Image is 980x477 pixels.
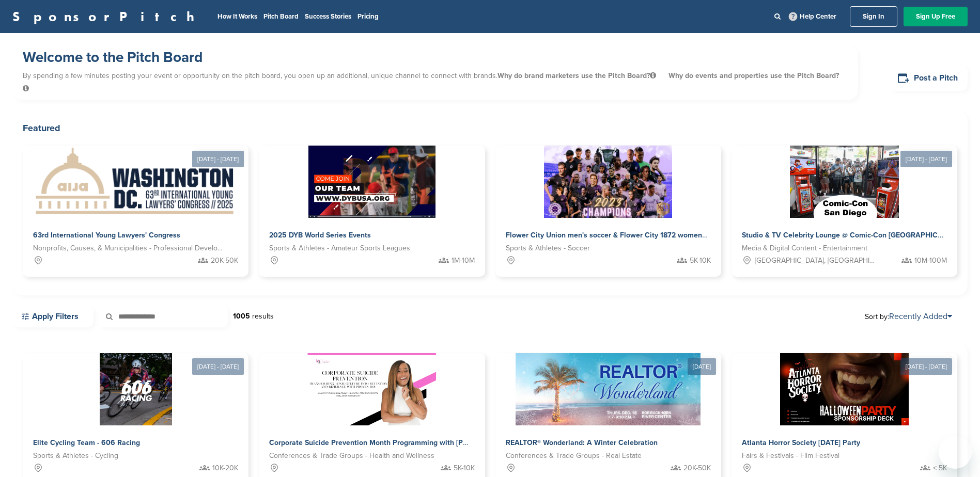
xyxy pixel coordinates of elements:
[780,353,909,425] img: Sponsorpitch &
[33,231,180,240] span: 63rd International Young Lawyers' Congress
[865,312,952,321] span: Sort by:
[495,146,721,277] a: Sponsorpitch & Flower City Union men's soccer & Flower City 1872 women's soccer Sports & Athletes...
[755,255,875,266] span: [GEOGRAPHIC_DATA], [GEOGRAPHIC_DATA]
[192,358,244,375] div: [DATE] - [DATE]
[732,129,957,277] a: [DATE] - [DATE] Sponsorpitch & Studio & TV Celebrity Lounge @ Comic-Con [GEOGRAPHIC_DATA]. Over 3...
[211,255,238,266] span: 20K-50K
[904,7,968,26] a: Sign Up Free
[933,463,947,474] span: < 5K
[742,438,860,447] span: Atlanta Horror Society [DATE] Party
[454,463,475,474] span: 5K-10K
[516,353,701,425] img: Sponsorpitch &
[12,306,94,327] a: Apply Filters
[900,151,952,167] div: [DATE] - [DATE]
[269,450,434,462] span: Conferences & Trade Groups - Health and Wellness
[23,67,848,98] p: By spending a few minutes posting your event or opportunity on the pitch board, you open up an ad...
[23,48,848,67] h1: Welcome to the Pitch Board
[683,463,711,474] span: 20K-50K
[33,146,238,218] img: Sponsorpitch &
[742,450,839,462] span: Fairs & Festivals - Film Festival
[269,231,371,240] span: 2025 DYB World Series Events
[259,146,485,277] a: Sponsorpitch & 2025 DYB World Series Events Sports & Athletes - Amateur Sports Leagues 1M-10M
[889,311,952,322] a: Recently Added
[100,353,172,425] img: Sponsorpitch &
[269,243,410,254] span: Sports & Athletes - Amateur Sports Leagues
[850,6,897,27] a: Sign In
[269,438,514,447] span: Corporate Suicide Prevention Month Programming with [PERSON_NAME]
[506,231,731,240] span: Flower City Union men's soccer & Flower City 1872 women's soccer
[914,255,947,266] span: 10M-100M
[305,12,351,21] a: Success Stories
[192,151,244,167] div: [DATE] - [DATE]
[787,10,838,23] a: Help Center
[308,146,436,218] img: Sponsorpitch &
[506,438,658,447] span: REALTOR® Wonderland: A Winter Celebration
[307,353,436,425] img: Sponsorpitch &
[12,10,201,23] a: SponsorPitch
[900,358,952,375] div: [DATE] - [DATE]
[33,243,223,254] span: Nonprofits, Causes, & Municipalities - Professional Development
[544,146,673,218] img: Sponsorpitch &
[452,255,475,266] span: 1M-10M
[217,12,257,21] a: How It Works
[263,12,299,21] a: Pitch Board
[252,312,274,321] span: results
[889,66,968,91] a: Post a Pitch
[688,358,716,375] div: [DATE]
[690,255,711,266] span: 5K-10K
[357,12,379,21] a: Pricing
[506,243,590,254] span: Sports & Athletes - Soccer
[790,146,898,218] img: Sponsorpitch &
[233,312,250,321] strong: 1005
[212,463,238,474] span: 10K-20K
[23,129,248,277] a: [DATE] - [DATE] Sponsorpitch & 63rd International Young Lawyers' Congress Nonprofits, Causes, & M...
[939,436,972,469] iframe: Button to launch messaging window
[742,243,867,254] span: Media & Digital Content - Entertainment
[506,450,642,462] span: Conferences & Trade Groups - Real Estate
[33,438,140,447] span: Elite Cycling Team - 606 Racing
[23,121,957,135] h2: Featured
[497,71,658,80] span: Why do brand marketers use the Pitch Board?
[33,450,118,462] span: Sports & Athletes - Cycling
